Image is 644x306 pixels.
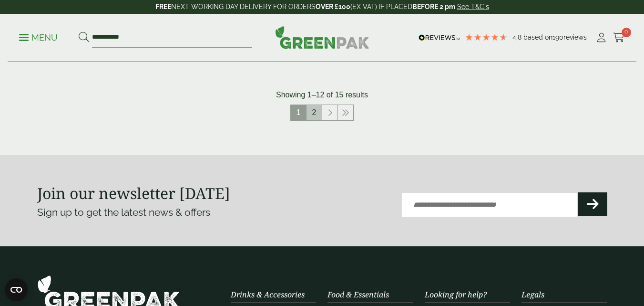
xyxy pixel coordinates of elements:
[595,33,607,42] i: My Account
[275,26,369,49] img: GreenPak Supplies
[276,89,368,101] p: Showing 1–12 of 15 results
[512,33,523,41] span: 4.8
[563,33,587,41] span: reviews
[457,3,489,11] a: See T&C's
[613,33,625,42] i: Cart
[37,183,230,203] strong: Join our newsletter [DATE]
[316,3,350,11] strong: OVER £100
[19,32,58,42] a: Menu
[419,34,460,41] img: REVIEWS.io
[412,3,455,11] strong: BEFORE 2 pm
[155,3,171,11] strong: FREE
[465,33,508,42] div: 4.79 Stars
[552,33,563,41] span: 190
[622,28,631,37] span: 0
[19,32,58,43] p: Menu
[37,205,294,220] p: Sign up to get the latest news & offers
[5,278,28,301] button: Open CMP widget
[291,105,306,120] span: 1
[613,31,625,45] a: 0
[307,105,322,120] a: 2
[523,33,552,41] span: Based on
